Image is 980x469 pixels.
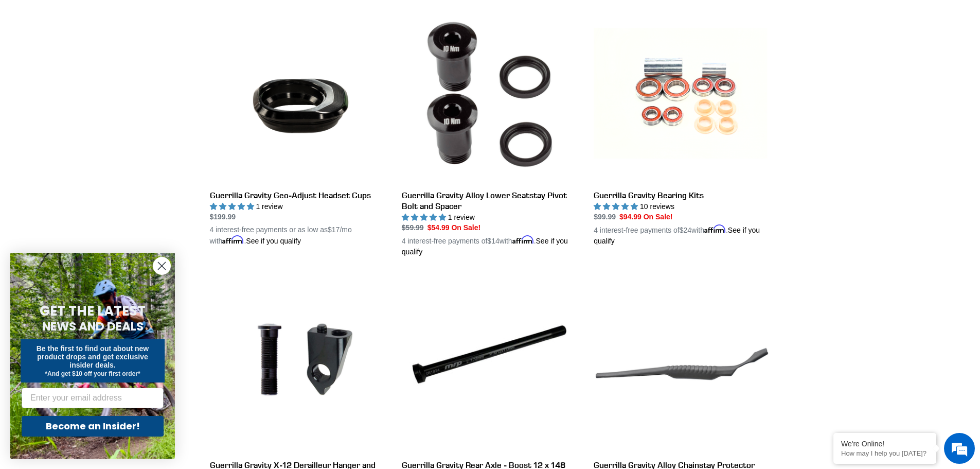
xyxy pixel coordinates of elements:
[22,416,164,437] button: Become an Insider!
[153,257,171,275] button: Close dialog
[841,449,929,457] p: How may I help you today?
[11,57,27,72] div: Navigation go back
[5,281,196,317] textarea: Type your message and hit 'Enter'
[45,370,140,377] span: *And get $10 off your first order*
[40,302,146,320] span: GET THE LATEST
[37,344,149,369] span: Be the first to find out about new product drops and get exclusive insider deals.
[22,388,164,408] input: Enter your email address
[69,58,188,71] div: Chat with us now
[841,440,929,448] div: We're Online!
[60,130,142,234] span: We're online!
[169,5,193,30] div: Minimize live chat window
[42,318,144,335] span: NEWS AND DEALS
[33,51,59,77] img: d_696896380_company_1647369064580_696896380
